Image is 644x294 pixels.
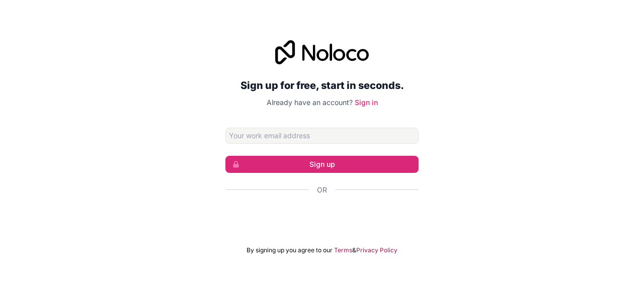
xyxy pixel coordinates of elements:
span: Already have an account? [267,98,353,107]
a: Privacy Policy [356,246,397,254]
iframe: Sign in with Google Button [220,206,424,228]
span: By signing up you agree to our [247,246,333,254]
a: Sign in [355,98,378,107]
span: Or [317,185,327,195]
a: Terms [334,246,352,254]
span: & [352,246,356,254]
input: Email address [225,128,419,144]
button: Sign up [225,156,419,173]
h2: Sign up for free, start in seconds. [225,76,419,94]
